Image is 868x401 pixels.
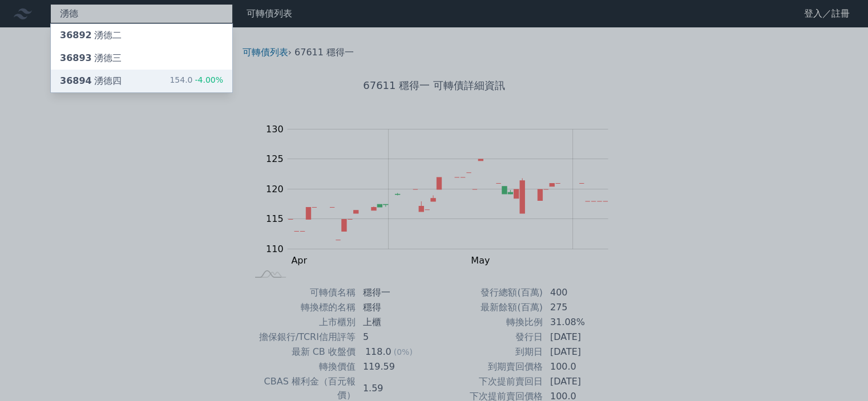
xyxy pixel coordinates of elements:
[51,70,232,92] a: 36894湧德四 154.0-4.00%
[60,52,92,63] span: 36893
[60,51,122,65] div: 湧德三
[60,75,92,86] span: 36894
[60,30,92,40] span: 36892
[60,29,122,42] div: 湧德二
[811,346,868,401] div: 聊天小工具
[192,75,223,84] span: -4.00%
[51,24,232,47] a: 36892湧德二
[60,74,122,88] div: 湧德四
[811,346,868,401] iframe: Chat Widget
[169,74,223,88] div: 154.0
[51,47,232,70] a: 36893湧德三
